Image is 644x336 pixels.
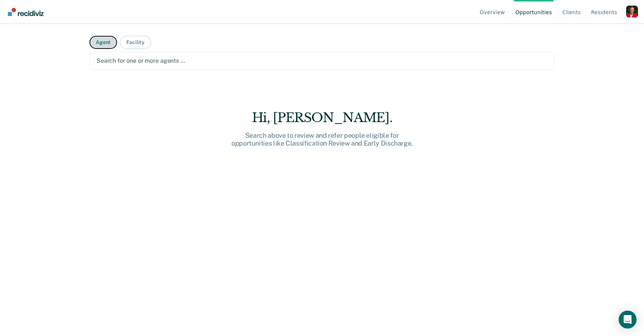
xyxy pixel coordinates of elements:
div: Open Intercom Messenger [619,311,637,329]
button: Agent [89,36,117,49]
button: Profile dropdown button [626,6,638,18]
img: Recidiviz [8,8,44,16]
button: Facility [120,36,151,49]
div: Hi, [PERSON_NAME]. [203,110,441,125]
div: Search above to review and refer people eligible for opportunities like Classification Review and... [203,131,441,147]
